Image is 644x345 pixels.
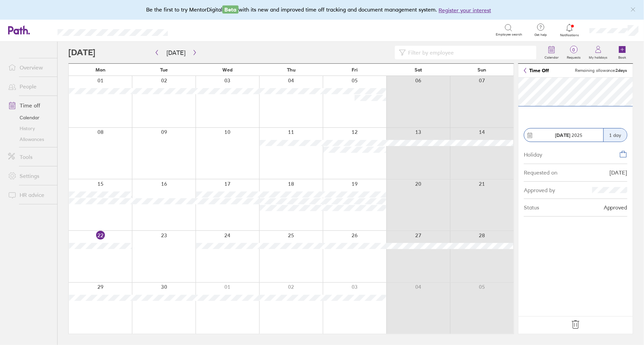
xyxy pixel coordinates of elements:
[616,68,627,73] strong: 2 days
[439,6,491,14] button: Register your interest
[575,68,627,73] span: Remaining allowance:
[555,133,583,138] span: 2025
[3,61,57,74] a: Overview
[585,42,612,63] a: My holidays
[223,67,233,73] span: Wed
[530,33,552,37] span: Get help
[524,204,539,210] div: Status
[186,27,203,33] div: Search
[415,67,422,73] span: Sat
[524,150,542,158] div: Holiday
[406,46,533,59] input: Filter by employee
[603,128,627,142] div: 1 day
[615,54,630,60] label: Book
[222,5,239,14] span: Beta
[540,42,563,63] a: Calendar
[3,112,57,123] a: Calendar
[604,204,627,210] div: Approved
[559,33,581,37] span: Notifications
[3,169,57,183] a: Settings
[3,188,57,202] a: HR advice
[585,54,612,60] label: My holidays
[95,67,106,73] span: Mon
[352,67,358,73] span: Fri
[610,169,627,176] div: [DATE]
[3,80,57,93] a: People
[3,123,57,134] a: History
[160,67,168,73] span: Tue
[496,33,523,37] span: Employee search
[540,54,563,60] label: Calendar
[3,134,57,145] a: Allowances
[3,99,57,112] a: Time off
[524,169,557,176] div: Requested on
[146,5,498,14] div: Be the first to try MentorDigital with its new and improved time off tracking and document manage...
[563,42,585,63] a: 0Requests
[612,42,633,63] a: Book
[478,67,486,73] span: Sun
[524,68,549,73] a: Time Off
[287,67,295,73] span: Thu
[524,187,555,193] div: Approved by
[555,132,571,138] strong: [DATE]
[563,54,585,60] label: Requests
[559,23,581,37] a: Notifications
[3,150,57,164] a: Tools
[161,47,191,58] button: [DATE]
[563,47,585,53] span: 0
